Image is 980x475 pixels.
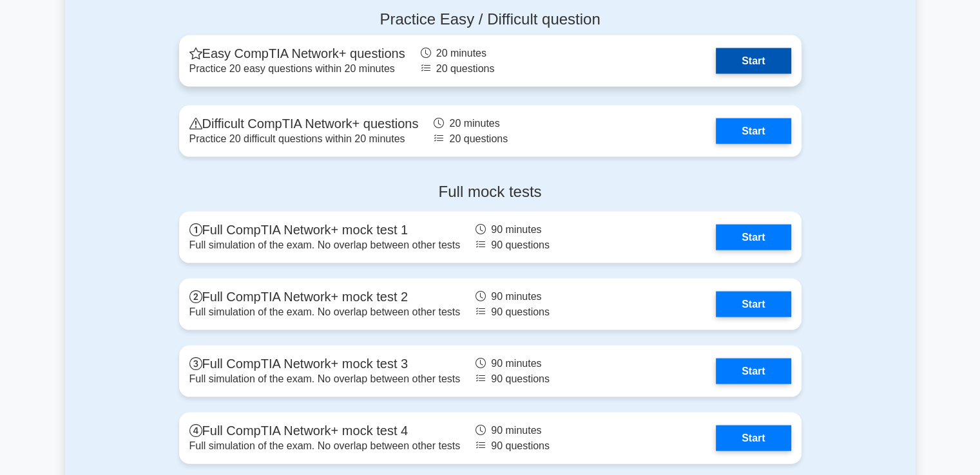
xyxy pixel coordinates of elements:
[716,292,791,317] a: Start
[716,48,791,74] a: Start
[716,225,791,250] a: Start
[716,425,791,451] a: Start
[716,359,791,384] a: Start
[179,183,802,201] h4: Full mock tests
[179,10,802,29] h4: Practice Easy / Difficult question
[716,118,791,144] a: Start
